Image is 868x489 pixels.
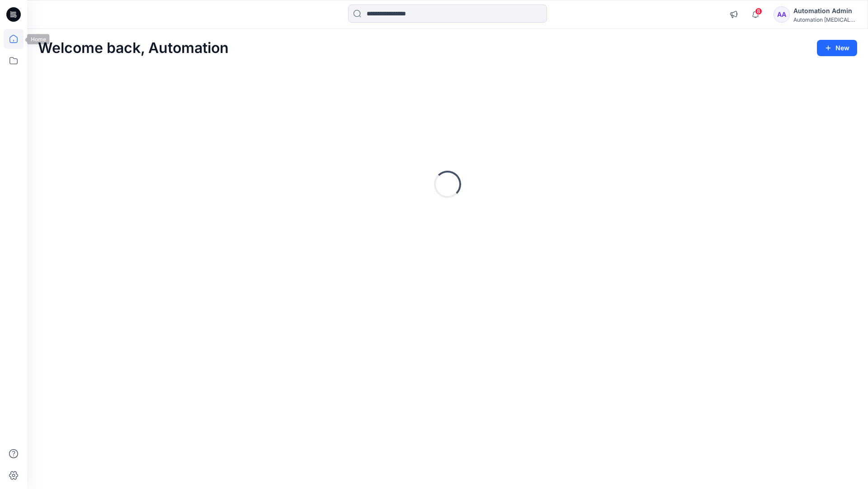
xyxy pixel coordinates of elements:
h2: Welcome back, Automation [38,40,229,57]
div: Automation [MEDICAL_DATA]... [793,16,857,23]
button: New [817,40,857,56]
div: Automation Admin [793,5,857,16]
span: 8 [755,8,762,15]
div: AA [774,6,790,23]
